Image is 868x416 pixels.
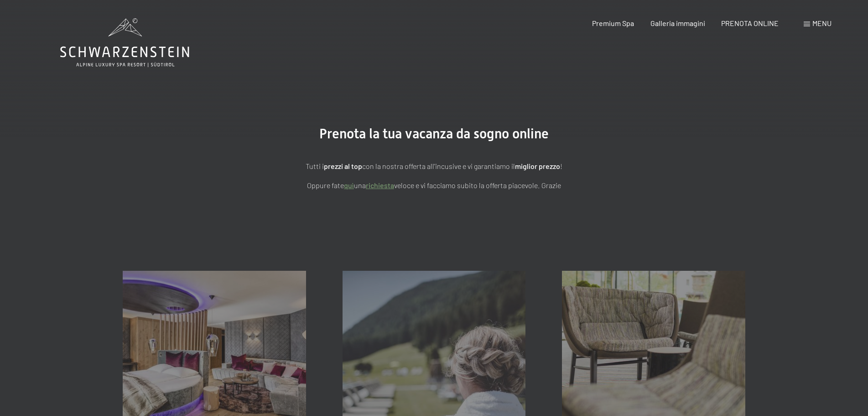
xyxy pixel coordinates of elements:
a: quì [344,181,354,190]
a: PRENOTA ONLINE [721,19,779,27]
strong: miglior prezzo [515,162,560,170]
a: Galleria immagini [650,19,705,27]
p: Tutti i con la nostra offerta all'incusive e vi garantiamo il ! [206,160,662,172]
span: Menu [812,19,832,27]
a: richiesta [366,181,394,190]
span: Prenota la tua vacanza da sogno online [319,126,549,142]
a: Premium Spa [592,19,634,27]
p: Oppure fate una veloce e vi facciamo subito la offerta piacevole. Grazie [206,179,662,191]
strong: prezzi al top [324,162,362,170]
